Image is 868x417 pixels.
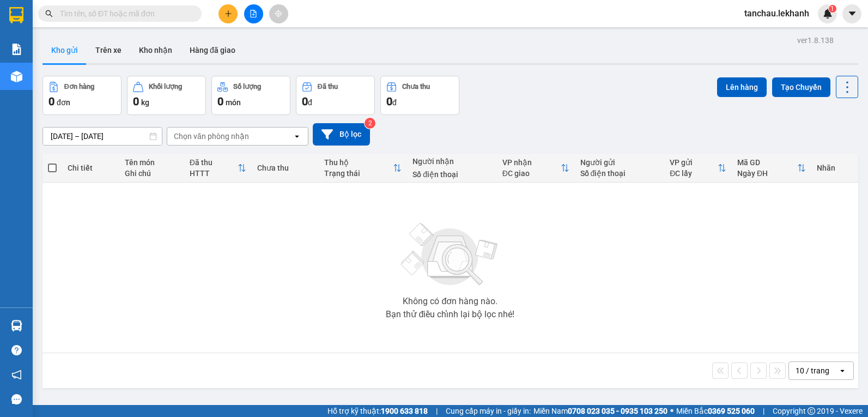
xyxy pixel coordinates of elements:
[381,407,428,415] strong: 1900 633 818
[43,76,122,115] button: Đơn hàng0đơn
[829,5,836,13] sup: 1
[275,10,282,17] span: aim
[257,164,314,172] div: Chưa thu
[580,158,659,167] div: Người gửi
[125,158,179,167] div: Tên món
[11,394,22,404] span: message
[296,76,375,115] button: Đã thu0đ
[68,164,114,172] div: Chi tiết
[817,164,853,172] div: Nhãn
[736,7,818,20] span: tanchau.lekhanh
[772,77,830,97] button: Tạo Chuyến
[392,98,397,107] span: đ
[533,405,667,417] span: Miền Nam
[181,37,244,63] button: Hàng đã giao
[327,405,428,417] span: Hỗ trợ kỹ thuật:
[130,37,181,63] button: Kho nhận
[190,169,238,178] div: HTTT
[233,83,261,90] div: Số lượng
[269,4,288,23] button: aim
[11,71,22,82] img: warehouse-icon
[580,169,659,178] div: Số điện thoại
[737,158,797,167] div: Mã GD
[676,405,755,417] span: Miền Bắc
[763,405,764,417] span: |
[386,310,514,319] div: Bạn thử điều chỉnh lại bộ lọc nhé!
[670,409,673,413] span: ⚪️
[127,76,206,115] button: Khối lượng0kg
[402,83,430,90] div: Chưa thu
[497,154,575,183] th: Toggle SortBy
[9,7,23,23] img: logo-vxr
[838,366,847,375] svg: open
[717,77,767,97] button: Lên hàng
[217,95,223,108] span: 0
[250,10,257,17] span: file-add
[502,158,561,167] div: VP nhận
[396,216,505,293] img: svg+xml;base64,PHN2ZyBjbGFzcz0ibGlzdC1wbHVnX19zdmciIHhtbG5zPSJodHRwOi8vd3d3LnczLm9yZy8yMDAwL3N2Zy...
[11,370,22,380] span: notification
[218,4,238,23] button: plus
[796,365,829,376] div: 10 / trang
[226,98,241,107] span: món
[11,345,22,355] span: question-circle
[133,95,139,108] span: 0
[174,131,249,142] div: Chọn văn phòng nhận
[670,169,718,178] div: ĐC lấy
[664,154,732,183] th: Toggle SortBy
[568,407,667,415] strong: 0708 023 035 - 0935 103 250
[87,37,130,63] button: Trên xe
[319,154,407,183] th: Toggle SortBy
[125,169,179,178] div: Ghi chú
[436,405,438,417] span: |
[211,76,290,115] button: Số lượng0món
[318,83,338,90] div: Đã thu
[324,169,393,178] div: Trạng thái
[737,169,797,178] div: Ngày ĐH
[403,297,497,306] div: Không có đơn hàng nào.
[43,37,87,63] button: Kho gửi
[830,5,834,13] span: 1
[293,132,301,141] svg: open
[48,95,54,108] span: 0
[412,157,491,166] div: Người nhận
[313,123,370,146] button: Bộ lọc
[64,83,94,90] div: Đơn hàng
[502,169,561,178] div: ĐC giao
[823,9,833,19] img: icon-new-feature
[302,95,308,108] span: 0
[308,98,312,107] span: đ
[45,10,53,17] span: search
[386,95,392,108] span: 0
[11,44,22,55] img: solution-icon
[797,34,834,46] div: ver 1.8.138
[732,154,811,183] th: Toggle SortBy
[412,170,491,179] div: Số điện thoại
[446,405,531,417] span: Cung cấp máy in - giấy in:
[847,9,857,19] span: caret-down
[149,83,182,90] div: Khối lượng
[842,4,861,23] button: caret-down
[190,158,238,167] div: Đã thu
[11,320,22,331] img: warehouse-icon
[365,118,375,129] sup: 2
[244,4,263,23] button: file-add
[141,98,149,107] span: kg
[808,407,815,415] span: copyright
[324,158,393,167] div: Thu hộ
[60,8,189,20] input: Tìm tên, số ĐT hoặc mã đơn
[57,98,70,107] span: đơn
[184,154,252,183] th: Toggle SortBy
[670,158,718,167] div: VP gửi
[380,76,459,115] button: Chưa thu0đ
[708,407,755,415] strong: 0369 525 060
[224,10,232,17] span: plus
[43,128,162,145] input: Select a date range.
